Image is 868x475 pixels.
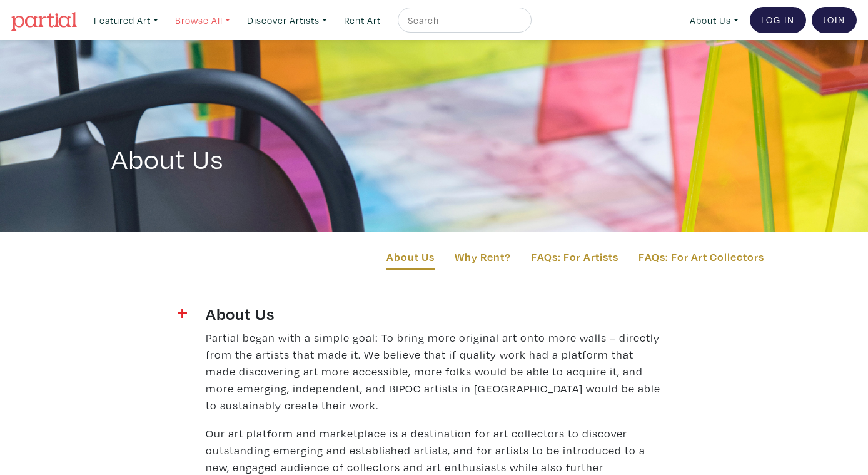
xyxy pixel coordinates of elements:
[178,309,187,318] img: plus.svg
[169,8,236,33] a: Browse All
[638,248,764,265] a: FAQs: For Art Collectors
[684,8,744,33] a: About Us
[386,248,435,270] a: About Us
[750,7,806,33] a: Log In
[241,8,333,33] a: Discover Artists
[455,248,511,265] a: Why Rent?
[88,8,164,33] a: Featured Art
[206,329,662,414] p: Partial began with a simple goal: To bring more original art onto more walls – directly from the ...
[531,248,618,265] a: FAQs: For Artists
[812,7,857,33] a: Join
[406,13,520,28] input: Search
[206,304,662,324] h4: About Us
[338,8,386,33] a: Rent Art
[111,108,757,175] h1: About Us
